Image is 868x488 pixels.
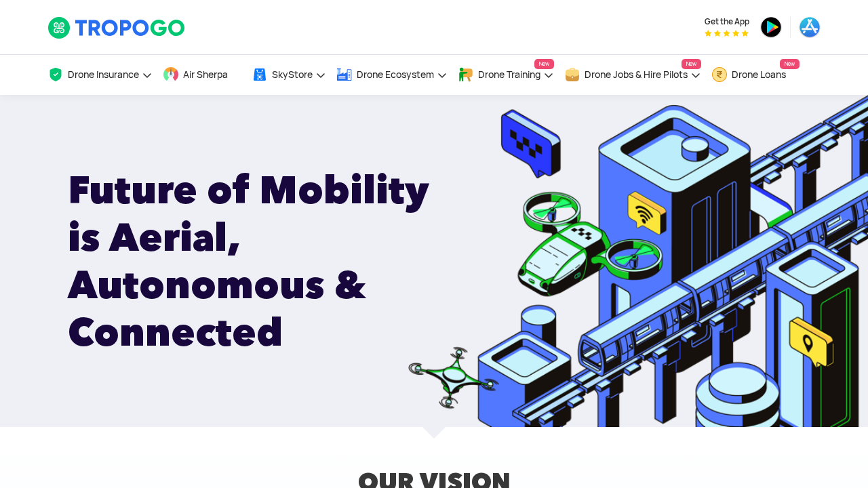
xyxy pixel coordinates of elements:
img: ic_playstore.png [760,16,782,38]
h1: Future of Mobility is Aerial, Autonomous & Connected [68,166,470,356]
span: Drone Loans [732,69,786,80]
a: Drone Jobs & Hire PilotsNew [564,55,701,95]
img: TropoGo Logo [47,16,186,39]
span: Drone Insurance [68,69,139,80]
a: SkyStore [252,55,326,95]
span: Drone Ecosystem [357,69,434,80]
span: New [534,59,554,69]
span: Drone Jobs & Hire Pilots [585,69,688,80]
img: ic_appstore.png [799,16,821,38]
a: Drone LoansNew [711,55,800,95]
a: Drone TrainingNew [458,55,554,95]
span: New [682,59,701,69]
span: Air Sherpa [183,69,228,80]
span: Get the App [705,16,749,27]
a: Drone Insurance [47,55,153,95]
span: New [780,59,800,69]
a: Drone Ecosystem [336,55,448,95]
span: SkyStore [272,69,313,80]
a: Air Sherpa [163,55,241,95]
span: Drone Training [478,69,540,80]
img: App Raking [705,30,749,37]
